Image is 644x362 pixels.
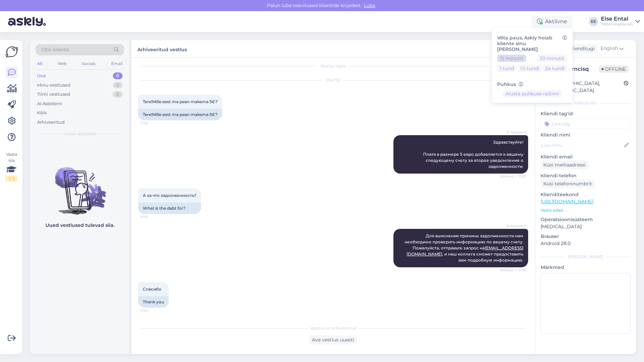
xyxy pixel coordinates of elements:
div: Vestlus algas [138,63,528,69]
p: Android 28.0 [541,240,631,247]
p: Uued vestlused tulevad siia. [45,222,115,229]
span: Tere!Mille eest ma pean maksma 5€? [143,99,218,104]
p: Vaata edasi ... [541,207,631,213]
div: Klienditugi [566,45,595,52]
span: 17:53 [140,214,165,219]
p: Klienditeekond [541,191,631,198]
div: [PERSON_NAME] [541,254,631,260]
div: Kõik [37,110,47,116]
div: Web [56,59,68,68]
button: 1 tund [497,65,517,72]
div: Arhiveeritud [37,119,65,126]
div: Minu vestlused [37,82,70,89]
div: [GEOGRAPHIC_DATA], [GEOGRAPHIC_DATA] [543,80,624,94]
div: 0 [113,72,123,79]
p: Märkmed [541,264,631,271]
div: All [36,59,43,68]
button: 30 minutit [537,55,567,62]
div: Email [110,59,124,68]
div: What is the debt for? [138,203,201,214]
span: 17:52 [140,121,165,126]
div: Tiimi vestlused [37,91,70,98]
div: Tere!Mille eest ma pean maksma 5€? [138,109,222,120]
div: Uus [37,72,46,79]
div: Aktiivne [532,16,573,28]
span: Здравствуйте! Плата в размере 5 евро добавляется к вашему следующему счету за второе уведомление ... [423,140,524,169]
input: Lisa nimi [541,142,623,149]
span: Uued vestlused [64,131,96,137]
span: Nähtud ✓ 17:53 [500,268,526,273]
img: Askly Logo [5,46,18,58]
p: [MEDICAL_DATA] [541,223,631,230]
span: А за что задолженность? [143,193,196,198]
div: Ava vestlus uuesti [309,335,357,344]
img: No chats [30,155,129,216]
input: Lisa tag [541,119,631,129]
p: Kliendi nimi [541,131,631,139]
div: [DATE] [138,77,528,83]
span: Nähtud ✓ 17:52 [500,174,526,179]
div: AI Assistent [37,100,62,107]
div: # m1gmcisq [557,65,599,73]
div: 0 [113,82,123,89]
div: Küsi meiliaadressi [541,160,588,170]
span: Offline [599,65,629,73]
a: [URL][DOMAIN_NAME] [541,199,593,205]
span: English [601,45,618,52]
span: Для выяснения причины задолженности нам необходимо проверить информацию по вашему счету. Пожалуйс... [405,233,524,263]
button: 1.5 tundi [517,65,542,72]
div: Else Ental [601,16,633,22]
button: 15 minutit [497,55,526,62]
a: Else EntalTKM Finants AS [601,16,640,27]
p: Kliendi telefon [541,172,631,179]
div: Socials [80,59,97,68]
div: 1 / 3 [5,176,18,182]
div: TKM Finants AS [601,22,633,27]
div: Vaata siia [5,151,18,182]
span: Спасибо [143,286,161,292]
span: Vestlus on arhiveeritud [310,325,356,331]
div: Kliendi info [541,100,631,106]
button: Alusta puhkuse režiimi [503,90,562,97]
div: 0 [113,91,123,98]
p: Operatsioonisüsteem [541,216,631,223]
span: AI Assistent [501,223,526,229]
p: Brauser [541,233,631,240]
div: EE [589,17,598,26]
span: 17:54 [140,308,165,313]
div: Küsi telefoninumbrit [541,179,595,188]
p: Kliendi email [541,153,631,160]
h6: Võta paus, Askly hoiab kliente sinu [PERSON_NAME] [497,35,567,52]
span: Otsi kliente [42,46,69,53]
span: Luba [362,2,377,8]
h6: Puhkus [497,82,567,87]
span: AI Assistent [501,130,526,135]
label: Arhiveeritud vestlus [137,44,187,53]
p: Kliendi tag'id [541,110,631,117]
div: Thank you [138,296,169,308]
button: 24 tundi [542,65,567,72]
